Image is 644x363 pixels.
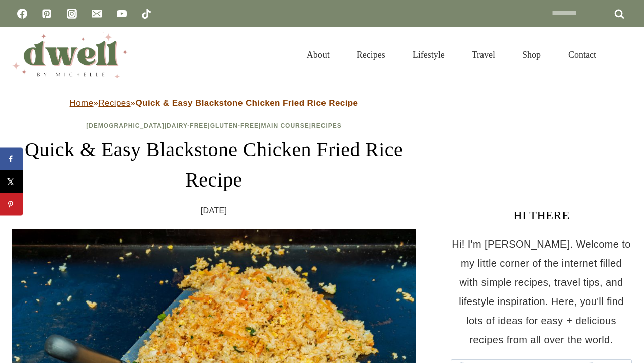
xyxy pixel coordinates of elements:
[136,4,156,24] a: TikTok
[62,4,82,24] a: Instagram
[135,98,358,108] strong: Quick & Easy Blackstone Chicken Fried Rice Recipe
[293,37,343,73] a: About
[210,122,259,129] a: Gluten-Free
[509,37,554,73] a: Shop
[615,46,632,64] button: View Search Form
[343,37,399,73] a: Recipes
[98,98,130,108] a: Recipes
[70,98,358,108] span: » »
[201,203,227,218] time: [DATE]
[112,4,132,24] a: YouTube
[311,122,342,129] a: Recipes
[458,37,509,73] a: Travel
[399,37,458,73] a: Lifestyle
[12,135,416,195] h1: Quick & Easy Blackstone Chicken Fried Rice Recipe
[87,4,107,24] a: Email
[451,234,632,349] p: Hi! I'm [PERSON_NAME]. Welcome to my little corner of the internet filled with simple recipes, tr...
[12,4,32,24] a: Facebook
[12,32,128,78] img: DWELL by michelle
[261,122,309,129] a: Main Course
[554,37,610,73] a: Contact
[70,98,94,108] a: Home
[451,206,632,224] h3: HI THERE
[167,122,208,129] a: Dairy-Free
[86,122,342,129] span: | | | |
[86,122,165,129] a: [DEMOGRAPHIC_DATA]
[293,37,610,73] nav: Primary Navigation
[37,4,57,24] a: Pinterest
